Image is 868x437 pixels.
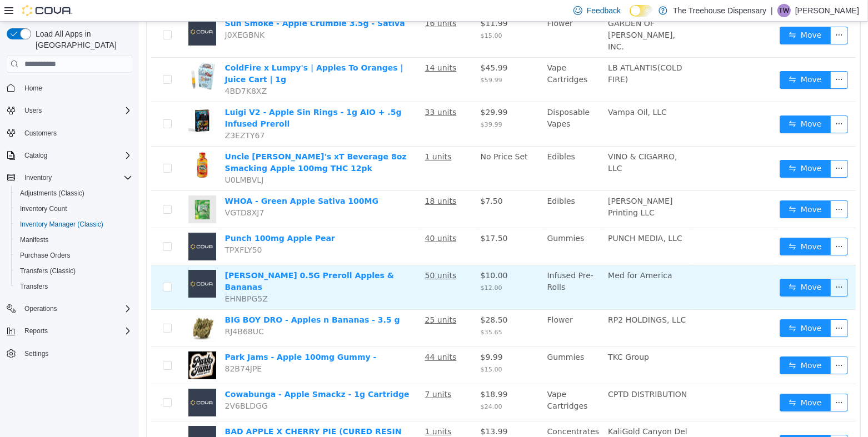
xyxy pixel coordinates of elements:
[469,130,538,151] span: VINO & CIGARRO, LLC
[641,335,692,353] button: icon: swapMove
[2,125,137,141] button: Customers
[795,4,859,17] p: [PERSON_NAME]
[49,367,77,395] img: Cowabunga - Apple Smackz - 1g Cartridge placeholder
[469,294,547,303] span: RP2 HOLDINGS, LLC
[20,324,52,338] button: Reports
[20,171,56,184] button: Inventory
[24,151,47,160] span: Catalog
[86,273,129,282] span: EHNBPG5Z
[86,175,240,184] a: WHOA - Green Apple Sativa 100MG
[20,324,132,338] span: Reports
[86,86,263,107] a: Luigi V2 - Apple Sin Rings - 1g AIO + .5g Infused Preroll
[404,125,465,169] td: Edibles
[86,212,196,221] a: Punch 100mg Apple Pear
[641,5,692,23] button: icon: swapMove
[691,298,709,315] button: icon: ellipsis
[777,4,791,17] div: Tina Wilkins
[404,363,465,400] td: Vape Cartridges
[20,149,132,162] span: Catalog
[11,201,137,217] button: Inventory Count
[2,301,137,317] button: Operations
[2,323,137,339] button: Reports
[2,103,137,118] button: Users
[673,4,766,17] p: The Treehouse Dispensary
[587,5,621,16] span: Feedback
[20,267,76,275] span: Transfers (Classic)
[342,55,363,62] span: $59.99
[779,4,790,17] span: TW
[342,11,363,18] span: $15.00
[86,405,263,426] a: BAD APPLE X CHERRY PIE (CURED RESIN CRUMBLE)
[16,233,132,247] span: Manifests
[20,126,132,140] span: Customers
[771,4,773,17] p: |
[641,413,692,431] button: icon: swapMove
[342,294,369,303] span: $28.50
[86,305,125,314] span: RJ4B68UC
[20,104,132,117] span: Users
[86,294,261,303] a: BIG BOY DRO - Apples n Bananas - 3.5 g
[16,218,132,231] span: Inventory Manager (Classic)
[342,263,363,270] span: $12.00
[641,94,692,112] button: icon: swapMove
[691,372,709,390] button: icon: ellipsis
[86,42,265,62] a: ColdFire x Lumpy's | Apples To Oranges | Juice Cart | 1g
[342,42,369,51] span: $45.99
[16,249,75,262] a: Purchase Orders
[16,202,132,215] span: Inventory Count
[86,9,126,18] span: J0XEGBNK
[286,130,313,139] u: 1 units
[11,248,137,263] button: Purchase Orders
[20,347,53,360] a: Settings
[86,187,126,195] span: VGTD8XJ7
[342,130,389,139] span: No Price Set
[20,189,84,198] span: Adjustments (Classic)
[24,106,42,115] span: Users
[469,331,510,340] span: TKC Group
[49,129,77,157] img: Uncle Arnie's xT Beverage 8oz Smacking Apple 100mg THC 12pk hero shot
[49,211,77,239] img: Punch 100mg Apple Pear placeholder
[342,331,364,340] span: $9.99
[49,174,77,202] img: WHOA - Green Apple Sativa 100MG hero shot
[641,372,692,390] button: icon: swapMove
[16,218,108,231] a: Inventory Manager (Classic)
[286,368,313,377] u: 7 units
[691,94,709,112] button: icon: ellipsis
[469,368,548,377] span: CPTD DISTRIBUTION
[20,220,103,229] span: Inventory Manager (Classic)
[2,148,137,163] button: Catalog
[86,343,123,351] span: 82B74JPE
[86,380,129,389] span: 2V6BLDGG
[20,81,132,94] span: Home
[20,251,71,260] span: Purchase Orders
[342,307,363,314] span: $35.65
[342,405,369,414] span: $13.99
[691,216,709,234] button: icon: ellipsis
[691,138,709,156] button: icon: ellipsis
[404,325,465,363] td: Gummies
[691,49,709,67] button: icon: ellipsis
[86,109,126,118] span: Z3EZTY67
[16,280,52,293] a: Transfers
[286,331,318,340] u: 44 units
[691,179,709,197] button: icon: ellipsis
[286,249,318,258] u: 50 units
[31,28,132,51] span: Load All Apps in [GEOGRAPHIC_DATA]
[469,405,548,426] span: KaliGold Canyon Del Rey LLC
[20,204,67,213] span: Inventory Count
[691,257,709,275] button: icon: ellipsis
[286,42,318,51] u: 14 units
[469,86,528,95] span: Vampa Oil, LLC
[641,216,692,234] button: icon: swapMove
[22,5,72,16] img: Cova
[20,346,132,360] span: Settings
[86,154,125,163] span: U0LMBVLJ
[11,263,137,279] button: Transfers (Classic)
[49,293,77,320] img: BIG BOY DRO - Apples n Bananas - 3.5 g hero shot
[2,79,137,96] button: Home
[24,173,52,182] span: Inventory
[630,5,653,17] input: Dark Mode
[469,212,543,221] span: PUNCH MEDIA, LLC
[20,282,48,291] span: Transfers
